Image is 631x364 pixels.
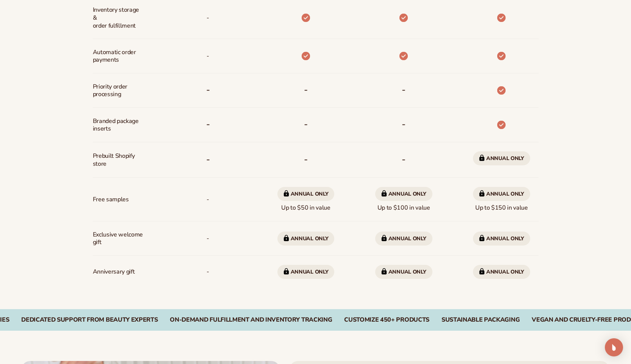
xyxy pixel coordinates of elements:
[304,84,308,96] b: -
[93,3,143,33] span: Inventory storage & order fulfillment
[277,232,335,246] span: Annual only
[277,184,335,215] span: Up to $50 in value
[375,187,432,201] span: Annual only
[93,149,143,171] span: Prebuilt Shopify store
[344,316,429,324] div: CUSTOMIZE 450+ PRODUCTS
[207,265,209,279] span: -
[206,153,210,165] b: -
[277,187,335,201] span: Annual only
[93,228,143,250] span: Exclusive welcome gift
[473,151,530,165] span: Annual only
[442,316,520,324] div: SUSTAINABLE PACKAGING
[304,153,308,165] b: -
[21,316,158,324] div: Dedicated Support From Beauty Experts
[93,193,129,207] span: Free samples
[402,118,406,130] b: -
[170,316,332,324] div: On-Demand Fulfillment and Inventory Tracking
[402,84,406,96] b: -
[473,232,530,246] span: Annual only
[375,265,432,279] span: Annual only
[375,232,432,246] span: Annual only
[93,114,143,136] span: Branded package inserts
[207,193,209,207] span: -
[304,118,308,130] b: -
[473,265,530,279] span: Annual only
[277,265,335,279] span: Annual only
[473,187,530,201] span: Annual only
[375,184,432,215] span: Up to $100 in value
[93,80,143,102] span: Priority order processing
[207,232,209,246] span: -
[402,153,406,165] b: -
[605,338,623,356] div: Open Intercom Messenger
[93,45,143,67] span: Automatic order payments
[93,265,135,279] span: Anniversary gift
[207,11,209,25] span: -
[473,184,530,215] span: Up to $150 in value
[207,49,209,63] span: -
[206,118,210,130] b: -
[206,84,210,96] b: -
